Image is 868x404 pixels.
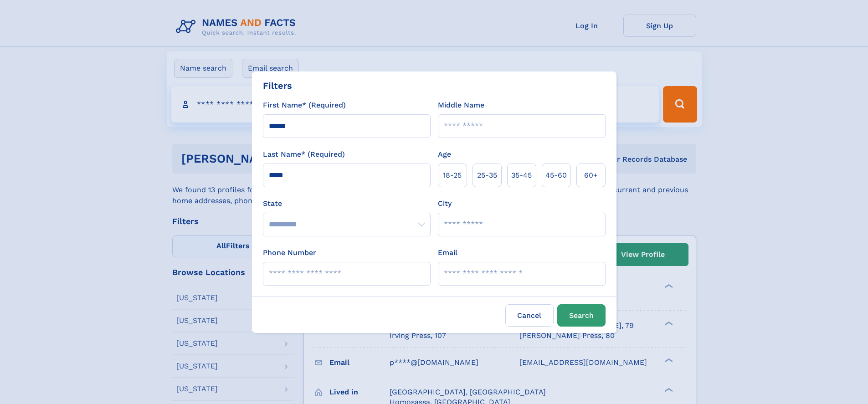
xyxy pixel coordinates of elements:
[438,149,451,160] label: Age
[477,170,497,181] span: 25‑35
[584,170,598,181] span: 60+
[438,100,484,111] label: Middle Name
[438,247,457,258] label: Email
[263,247,316,258] label: Phone Number
[505,304,554,327] label: Cancel
[545,170,567,181] span: 45‑60
[438,198,452,209] label: City
[263,198,431,209] label: State
[263,149,345,160] label: Last Name* (Required)
[263,100,346,111] label: First Name* (Required)
[511,170,532,181] span: 35‑45
[557,304,606,327] button: Search
[443,170,462,181] span: 18‑25
[263,79,292,92] div: Filters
